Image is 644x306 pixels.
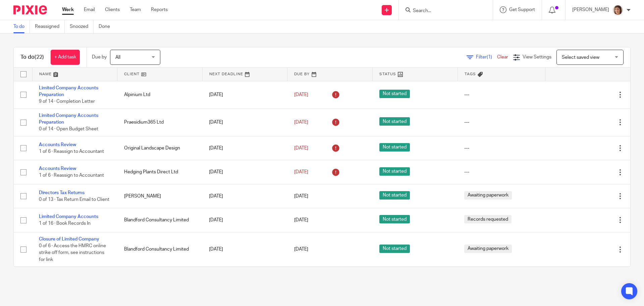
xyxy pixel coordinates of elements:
span: Not started [379,90,410,98]
a: Directors Tax Returns [39,190,85,195]
td: Blandford Consultancy Limited [117,232,203,267]
td: Blandford Consultancy Limited [117,208,203,232]
span: View Settings [523,55,551,59]
img: Pixie [13,5,47,14]
a: Reports [151,6,168,13]
td: [PERSON_NAME] [117,184,203,208]
div: --- [464,169,538,175]
td: [DATE] [202,184,287,208]
td: Alpinium Ltd [117,81,203,108]
td: [DATE] [202,208,287,232]
span: Records requested [464,215,512,223]
a: Team [130,6,141,13]
span: [DATE] [294,218,308,222]
td: [DATE] [202,232,287,267]
span: 0 of 14 · Open Budget Sheet [39,127,98,132]
span: Not started [379,143,410,151]
span: [DATE] [294,120,308,125]
span: 1 of 16 · Book Records In [39,221,91,226]
td: Original Landscape Design [117,136,203,160]
span: [DATE] [294,146,308,150]
a: Limited Company Accounts Preparation [39,86,98,97]
a: Snoozed [70,20,94,33]
span: Not started [379,117,410,126]
span: 1 of 6 · Reassign to Accountant [39,173,104,178]
div: --- [464,145,538,151]
span: 1 of 6 · Reassign to Accountant [39,149,104,154]
span: [DATE] [294,247,308,252]
a: Done [99,20,115,33]
span: Awaiting paperwork [464,191,512,200]
span: (22) [35,54,44,60]
td: [DATE] [202,160,287,184]
span: Select saved view [562,55,599,60]
span: Filter [476,55,497,59]
span: (1) [487,55,492,59]
p: Due by [92,54,107,60]
td: [DATE] [202,81,287,108]
a: Limited Company Accounts Preparation [39,113,98,125]
td: [DATE] [202,108,287,136]
span: Not started [379,191,410,200]
td: [DATE] [202,136,287,160]
div: --- [464,91,538,98]
span: [DATE] [294,92,308,97]
span: All [115,55,120,60]
a: Accounts Review [39,166,76,171]
div: --- [464,119,538,126]
span: 0 of 13 · Tax Return Email to Client [39,197,109,202]
a: Accounts Review [39,142,76,147]
td: Hedging Plants Direct Ltd [117,160,203,184]
td: Praesidium365 Ltd [117,108,203,136]
h1: To do [20,54,44,61]
span: Not started [379,167,410,176]
a: Clear [497,55,508,59]
a: Clients [105,6,120,13]
p: [PERSON_NAME] [572,6,609,13]
span: 9 of 14 · Completion Letter [39,99,95,104]
a: Reassigned [35,20,65,33]
a: Closure of Limited Company [39,237,99,242]
a: + Add task [51,50,80,65]
a: Work [62,6,74,13]
a: To do [13,20,30,33]
span: 0 of 6 · Access the HMRC online strike off form, see instructions for link [39,244,106,262]
span: [DATE] [294,170,308,174]
span: Tags [465,72,476,76]
span: Not started [379,215,410,223]
span: [DATE] [294,194,308,199]
a: Email [84,6,95,13]
img: Pixie%204.jpg [612,5,623,15]
span: Get Support [509,7,535,12]
span: Not started [379,245,410,253]
input: Search [412,8,473,14]
a: Limited Company Accounts [39,214,98,219]
span: Awaiting paperwork [464,245,512,253]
